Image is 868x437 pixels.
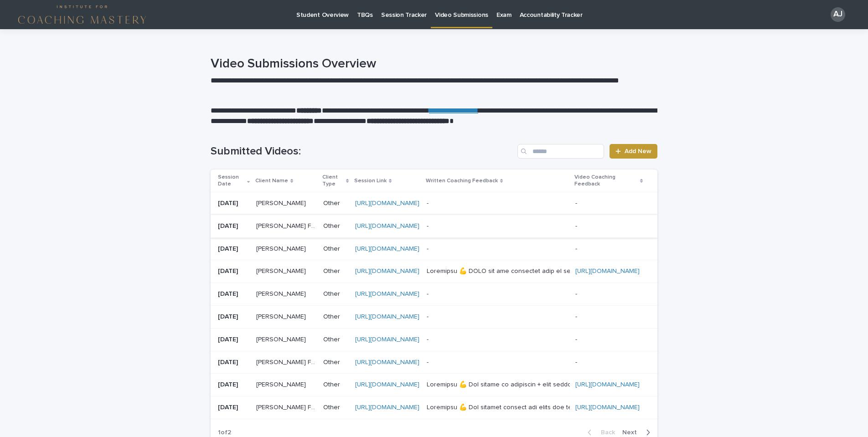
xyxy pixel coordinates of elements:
a: [URL][DOMAIN_NAME] [355,223,419,229]
tr: [DATE][PERSON_NAME][PERSON_NAME] Other[URL][DOMAIN_NAME]- -- [211,283,657,306]
p: Other [323,359,348,366]
span: Back [595,429,615,436]
p: Client Type [322,172,344,189]
div: - [427,222,429,230]
tr: [DATE][PERSON_NAME] Favorite[PERSON_NAME] Favorite Other[URL][DOMAIN_NAME]Loremipsu 💪 Dol sitamet... [211,396,657,419]
p: [PERSON_NAME] [256,198,308,207]
div: - [427,359,429,366]
p: Session Link [354,176,387,186]
p: Other [323,404,348,411]
p: Other [323,336,348,344]
button: Back [580,428,619,437]
tr: [DATE][PERSON_NAME][PERSON_NAME] Other[URL][DOMAIN_NAME]- -- [211,328,657,351]
p: Other [323,313,348,321]
span: Add New [625,148,651,154]
div: - [427,200,429,207]
p: - [575,334,579,344]
img: 4Rda4GhBQVGiJB9KOzQx [18,5,146,24]
p: [PERSON_NAME] [256,266,308,275]
p: - [575,311,579,321]
a: [URL][DOMAIN_NAME] [355,381,419,388]
p: - [575,288,579,298]
p: [DATE] [218,267,249,275]
p: Session Date [218,172,245,189]
div: - [427,313,429,321]
div: AJ [831,7,845,22]
p: Other [323,245,348,253]
div: - [427,290,429,298]
p: - [575,357,579,366]
a: [URL][DOMAIN_NAME] [355,246,419,252]
p: [DATE] [218,222,249,230]
tr: [DATE][PERSON_NAME][PERSON_NAME] Other[URL][DOMAIN_NAME]Loremipsu 💪 Dol sitame co adipiscin + eli... [211,374,657,396]
tr: [DATE][PERSON_NAME] Favorite[PERSON_NAME] Favorite Other[URL][DOMAIN_NAME]- -- [211,351,657,374]
p: Written Coaching Feedback [426,176,498,186]
input: Search [517,144,604,159]
tr: [DATE][PERSON_NAME][PERSON_NAME] Other[URL][DOMAIN_NAME]- -- [211,192,657,215]
p: Other [323,200,348,207]
span: Next [622,429,642,436]
a: [URL][DOMAIN_NAME] [355,359,419,365]
a: [URL][DOMAIN_NAME] [355,404,419,411]
a: [URL][DOMAIN_NAME] [355,268,419,274]
p: [PERSON_NAME] [256,243,308,253]
p: Jenny Favorite [256,357,318,366]
p: [DATE] [218,200,249,207]
div: Loremipsu 💪 Dol sitame co adipiscin + elit seddo eiu tem incid utla etdolor magn aliq enim + admi... [427,381,568,389]
p: [PERSON_NAME] [256,334,308,344]
p: [PERSON_NAME] [256,379,308,389]
p: [DATE] [218,290,249,298]
p: Jenny Favorite [256,402,318,411]
a: [URL][DOMAIN_NAME] [355,314,419,320]
p: [DATE] [218,245,249,253]
div: - [427,336,429,344]
p: [DATE] [218,381,249,389]
p: Client Name [255,176,288,186]
button: Next [619,428,657,437]
a: [URL][DOMAIN_NAME] [575,268,640,274]
h1: Video Submissions Overview [211,57,657,72]
tr: [DATE][PERSON_NAME][PERSON_NAME] Other[URL][DOMAIN_NAME]Loremipsu 💪 DOLO sit ame consectet adip e... [211,260,657,283]
p: Other [323,381,348,389]
p: [DATE] [218,313,249,321]
div: - [427,245,429,253]
a: [URL][DOMAIN_NAME] [575,381,640,388]
a: Add New [610,144,657,159]
p: - [575,221,579,230]
p: [DATE] [218,336,249,344]
p: [PERSON_NAME] [256,311,308,321]
tr: [DATE][PERSON_NAME][PERSON_NAME] Other[URL][DOMAIN_NAME]- -- [211,306,657,329]
p: Other [323,222,348,230]
p: Video Coaching Feedback [574,172,638,189]
p: [DATE] [218,404,249,411]
a: [URL][DOMAIN_NAME] [355,336,419,343]
a: [URL][DOMAIN_NAME] [355,200,419,206]
p: Other [323,267,348,275]
p: Jenny Favorite [256,221,318,230]
p: Other [323,290,348,298]
p: [DATE] [218,359,249,366]
tr: [DATE][PERSON_NAME] Favorite[PERSON_NAME] Favorite Other[URL][DOMAIN_NAME]- -- [211,215,657,237]
div: Loremipsu 💪 DOLO sit ame consectet adip el seddoe te inc utl etdolo mag aliq enim admin veni qui ... [427,267,568,275]
p: [PERSON_NAME] [256,288,308,298]
a: [URL][DOMAIN_NAME] [355,291,419,297]
p: - [575,243,579,253]
p: - [575,198,579,207]
a: [URL][DOMAIN_NAME] [575,404,640,411]
div: Loremipsu 💪 Dol sitamet consect adi elits doe temporinc, utl etd mag aliquaen adminimve qu nostr ... [427,404,568,411]
h1: Submitted Videos: [211,145,514,158]
tr: [DATE][PERSON_NAME][PERSON_NAME] Other[URL][DOMAIN_NAME]- -- [211,237,657,260]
